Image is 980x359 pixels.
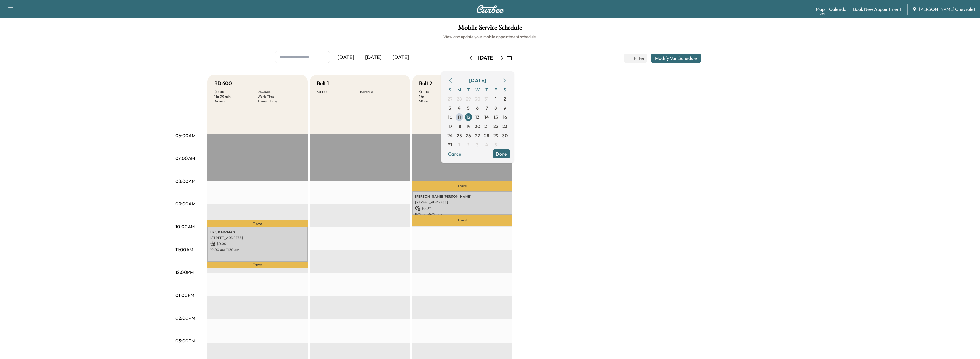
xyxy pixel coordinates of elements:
[175,178,195,185] p: 08:00AM
[415,200,510,205] p: [STREET_ADDRESS]
[447,132,453,139] span: 24
[853,6,901,13] a: Book New Appointment
[484,132,489,139] span: 28
[494,141,497,148] span: 5
[495,95,497,102] span: 1
[214,94,258,99] p: 1 hr 30 min
[634,55,644,62] span: Filter
[476,5,504,13] img: Curbee Logo
[448,95,452,102] span: 27
[448,114,452,121] span: 10
[175,269,194,276] p: 12:00PM
[412,215,512,226] p: Travel
[332,51,360,64] div: [DATE]
[486,105,488,111] span: 7
[258,94,301,99] p: Work Time
[464,85,473,94] span: T
[493,149,510,158] button: Done
[466,123,470,130] span: 19
[446,85,455,94] span: S
[214,79,232,87] h5: BD 600
[819,12,825,16] div: Beta
[485,141,488,148] span: 4
[484,123,489,130] span: 21
[494,114,498,121] span: 15
[448,141,452,148] span: 31
[457,123,461,130] span: 18
[494,105,497,111] span: 8
[258,99,301,103] p: Transit Time
[210,230,305,234] p: ERIS BARZMAN
[476,105,479,111] span: 6
[493,123,498,130] span: 22
[6,24,974,34] h1: Mobile Service Schedule
[504,95,506,102] span: 2
[6,34,974,40] h6: View and update your mobile appointment schedule.
[207,262,308,268] p: Travel
[415,194,510,199] p: [PERSON_NAME] [PERSON_NAME]
[475,114,480,121] span: 13
[484,95,489,102] span: 31
[500,85,510,94] span: S
[175,315,195,321] p: 02:00PM
[207,220,308,227] p: Travel
[317,79,329,87] h5: Bolt 1
[476,141,479,148] span: 3
[475,132,480,139] span: 27
[484,114,489,121] span: 14
[419,79,432,87] h5: Bolt 2
[504,105,506,111] span: 9
[503,114,507,121] span: 16
[175,200,195,207] p: 09:00AM
[458,114,461,121] span: 11
[458,141,460,148] span: 1
[360,51,387,64] div: [DATE]
[455,85,464,94] span: M
[175,132,195,139] p: 06:00AM
[829,6,848,13] a: Calendar
[493,132,498,139] span: 29
[467,141,470,148] span: 2
[651,54,701,63] button: Modify Van Schedule
[475,95,480,102] span: 30
[466,95,471,102] span: 29
[258,90,301,94] p: Revenue
[175,246,193,253] p: 11:00AM
[473,85,482,94] span: W
[466,114,470,121] span: 12
[412,181,512,191] p: Travel
[175,223,195,230] p: 10:00AM
[449,105,451,111] span: 3
[415,206,510,211] p: $ 0.00
[448,123,452,130] span: 17
[210,241,305,246] p: $ 0.00
[419,94,462,99] p: 1 hr
[475,123,480,130] span: 20
[469,76,486,85] div: [DATE]
[502,123,508,130] span: 23
[175,292,194,299] p: 01:00PM
[446,149,465,158] button: Cancel
[415,212,510,217] p: 8:28 am - 9:28 am
[502,132,508,139] span: 30
[466,132,471,139] span: 26
[919,6,975,13] span: [PERSON_NAME] Chevrolet
[175,155,195,162] p: 07:00AM
[214,99,258,103] p: 34 min
[317,90,360,94] p: $ 0.00
[816,6,825,13] a: MapBeta
[457,95,462,102] span: 28
[419,99,462,103] p: 58 min
[624,54,647,63] button: Filter
[175,337,195,344] p: 03:00PM
[457,132,462,139] span: 25
[491,85,500,94] span: F
[214,90,258,94] p: $ 0.00
[360,90,403,94] p: Revenue
[419,90,462,94] p: $ 0.00
[482,85,491,94] span: T
[467,105,470,111] span: 5
[478,54,495,62] div: [DATE]
[210,248,305,252] p: 10:00 am - 11:30 am
[387,51,415,64] div: [DATE]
